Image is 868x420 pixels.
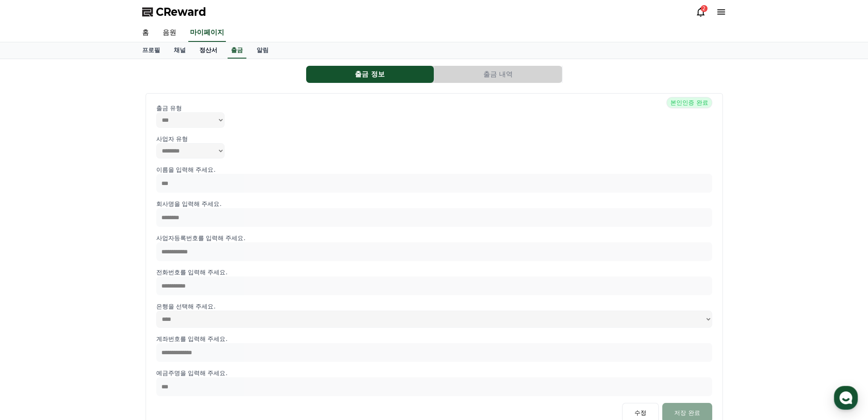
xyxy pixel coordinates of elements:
[156,369,712,377] p: 예금주명을 입력해 주세요.
[434,66,562,83] button: 출금 내역
[156,135,712,143] p: 사업자 유형
[696,7,706,17] a: 2
[156,165,712,174] p: 이름을 입력해 주세요.
[110,271,164,292] a: 설정
[156,5,206,19] span: CReward
[701,5,707,12] div: 2
[666,97,712,108] span: 본인인증 완료
[142,5,206,19] a: CReward
[250,42,275,59] a: 알림
[27,284,32,291] span: 홈
[306,66,434,83] button: 출금 정보
[434,66,562,83] a: 출금 내역
[156,302,712,311] p: 은행을 선택해 주세요.
[78,284,88,291] span: 대화
[188,24,226,42] a: 마이페이지
[135,24,156,42] a: 홈
[135,42,167,59] a: 프로필
[228,42,246,59] a: 출금
[306,66,434,83] a: 출금 정보
[193,42,224,59] a: 정산서
[156,335,712,343] p: 계좌번호를 입력해 주세요.
[156,268,712,276] p: 전화번호를 입력해 주세요.
[56,271,110,292] a: 대화
[156,24,183,42] a: 음원
[3,271,56,292] a: 홈
[156,200,712,208] p: 회사명을 입력해 주세요.
[167,42,193,59] a: 채널
[156,104,712,112] p: 출금 유형
[156,234,712,242] p: 사업자등록번호를 입력해 주세요.
[132,284,142,291] span: 설정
